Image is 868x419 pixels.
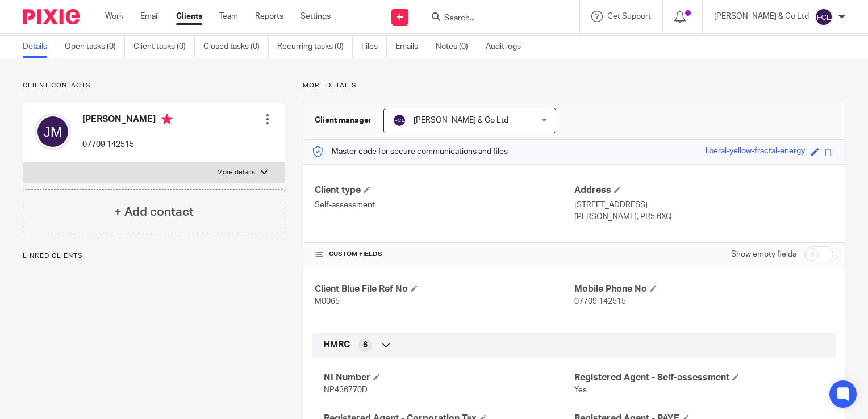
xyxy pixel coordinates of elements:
[574,283,833,295] h4: Mobile Phone No
[574,298,626,305] span: 07709 142515
[324,372,574,384] h4: NI Number
[815,8,833,26] img: svg%3E
[23,81,285,90] p: Client contacts
[574,199,833,211] p: [STREET_ADDRESS]
[65,36,125,58] a: Open tasks (0)
[315,199,574,211] p: Self-assessment
[301,11,331,22] a: Settings
[82,114,173,128] h4: [PERSON_NAME]
[217,168,255,177] p: More details
[395,36,427,58] a: Emails
[393,114,406,127] img: svg%3E
[574,211,833,223] p: [PERSON_NAME], PR5 6XQ
[23,36,56,58] a: Details
[731,249,796,260] label: Show empty fields
[574,185,833,196] h4: Address
[114,203,194,221] h4: + Add contact
[315,185,574,196] h4: Client type
[23,252,285,261] p: Linked clients
[714,11,809,22] p: [PERSON_NAME] & Co Ltd
[133,36,195,58] a: Client tasks (0)
[363,340,368,351] span: 6
[443,14,545,24] input: Search
[23,9,80,24] img: Pixie
[315,115,372,126] h3: Client manager
[203,36,269,58] a: Closed tasks (0)
[315,250,574,259] h4: CUSTOM FIELDS
[315,283,574,295] h4: Client Blue File Ref No
[486,36,529,58] a: Audit logs
[324,386,368,394] span: NP436770D
[105,11,123,22] a: Work
[436,36,477,58] a: Notes (0)
[574,386,587,394] span: Yes
[315,298,340,305] span: M0065
[312,146,508,157] p: Master code for secure communications and files
[706,145,805,158] div: liberal-yellow-fractal-energy
[255,11,283,22] a: Reports
[161,114,173,125] i: Primary
[574,372,824,384] h4: Registered Agent - Self-assessment
[303,81,845,90] p: More details
[607,12,651,20] span: Get Support
[414,116,508,124] span: [PERSON_NAME] & Co Ltd
[82,139,173,150] p: 07709 142515
[140,11,159,22] a: Email
[361,36,387,58] a: Files
[35,114,71,150] img: svg%3E
[323,339,350,351] span: HMRC
[219,11,238,22] a: Team
[277,36,353,58] a: Recurring tasks (0)
[176,11,202,22] a: Clients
